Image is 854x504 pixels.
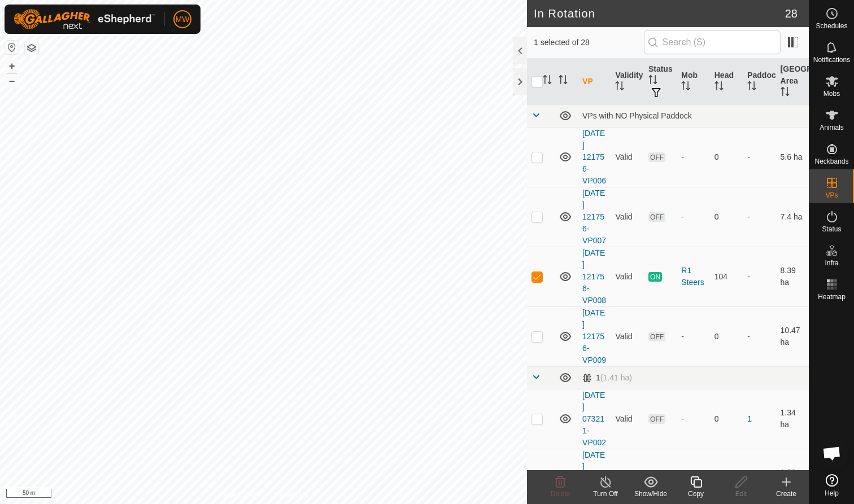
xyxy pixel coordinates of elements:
td: Valid [611,127,643,187]
div: R1 Steers [681,265,705,288]
div: - [681,211,705,223]
p-sorticon: Activate to sort [747,83,756,92]
span: OFF [648,152,665,162]
span: OFF [648,332,665,341]
td: 8.39 ha [776,247,809,306]
img: Gallagher Logo [14,9,155,29]
div: Copy [673,489,718,499]
span: 28 [785,5,798,22]
div: - [681,413,705,425]
td: 0 [710,306,743,366]
div: - [681,151,705,163]
span: OFF [648,414,665,424]
p-sorticon: Activate to sort [681,83,690,92]
td: 0 [710,127,743,187]
span: Help [825,490,839,497]
button: Reset Map [5,41,19,54]
span: OFF [648,212,665,222]
a: [DATE] 121756-VP008 [582,248,606,305]
div: Edit [718,489,764,499]
a: [DATE] 121756-VP006 [582,129,606,185]
td: - [743,187,775,247]
span: Heatmap [818,293,846,300]
a: [DATE] 121756-VP007 [582,189,606,245]
td: Valid [611,306,643,366]
div: 1 [582,373,632,383]
th: VP [578,59,611,105]
p-sorticon: Activate to sort [781,89,790,98]
a: 1 [747,414,752,423]
div: VPs with NO Physical Paddock [582,111,804,120]
p-sorticon: Activate to sort [615,83,624,92]
p-sorticon: Activate to sort [559,77,568,86]
th: [GEOGRAPHIC_DATA] Area [776,59,809,105]
span: Schedules [816,23,847,29]
a: Privacy Policy [219,489,261,499]
td: Valid [611,187,643,247]
div: Show/Hide [628,489,673,499]
th: Mob [677,59,709,105]
td: 104 [710,247,743,306]
span: (1.41 ha) [600,373,632,382]
button: Map Layers [25,41,38,55]
span: ON [648,272,662,282]
td: Valid [611,389,643,449]
a: Contact Us [274,489,308,499]
span: Animals [820,124,844,131]
td: 0 [710,187,743,247]
div: - [681,331,705,343]
h2: In Rotation [534,7,785,20]
th: Head [710,59,743,105]
span: 1 selected of 28 [534,37,644,49]
p-sorticon: Activate to sort [543,77,552,86]
td: - [743,306,775,366]
th: Status [644,59,677,105]
div: Create [764,489,809,499]
span: Notifications [813,56,850,63]
th: Paddock [743,59,775,105]
p-sorticon: Activate to sort [648,77,657,86]
div: Turn Off [583,489,628,499]
span: Mobs [823,90,840,97]
td: Valid [611,247,643,306]
th: Validity [611,59,643,105]
td: 1.34 ha [776,389,809,449]
input: Search (S) [644,30,781,54]
span: Delete [551,490,570,498]
a: [DATE] 121756-VP009 [582,308,606,365]
a: Help [809,470,854,501]
span: VPs [825,192,838,199]
td: 5.6 ha [776,127,809,187]
button: – [5,74,19,87]
a: [DATE] 073211-VP002 [582,391,606,447]
button: + [5,59,19,73]
td: 7.4 ha [776,187,809,247]
p-sorticon: Activate to sort [714,83,724,92]
td: 0 [710,389,743,449]
td: 10.47 ha [776,306,809,366]
span: Infra [825,260,838,266]
td: - [743,127,775,187]
td: - [743,247,775,306]
div: Open chat [815,436,849,470]
span: Neckbands [814,158,848,165]
span: MW [176,14,190,25]
span: Status [822,226,841,233]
